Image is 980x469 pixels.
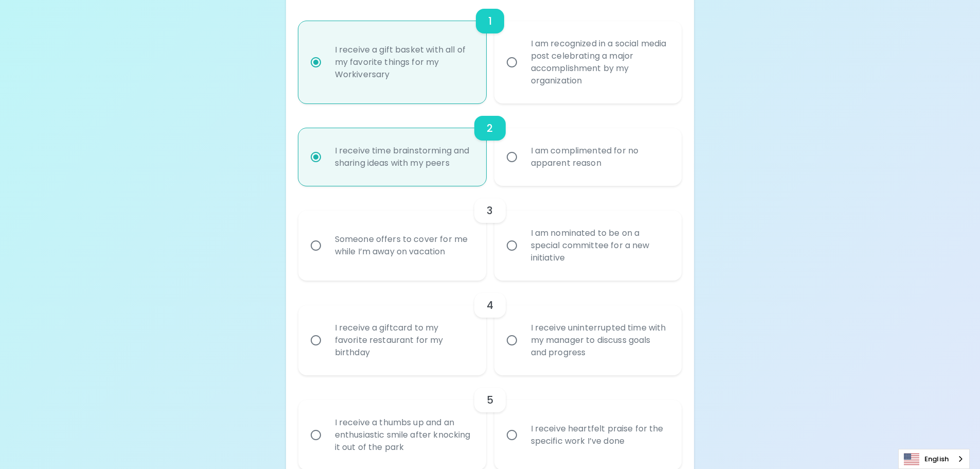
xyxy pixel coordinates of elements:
div: I receive heartfelt praise for the specific work I’ve done [523,410,676,460]
div: Language [898,449,970,469]
a: English [899,449,969,468]
div: I am recognized in a social media post celebrating a major accomplishment by my organization [523,25,676,99]
h6: 1 [488,13,492,29]
div: I am nominated to be on a special committee for a new initiative [523,215,676,276]
div: choice-group-check [298,186,682,281]
aside: Language selected: English [898,449,970,469]
div: I receive a thumbs up and an enthusiastic smile after knocking it out of the park [327,404,480,466]
h6: 3 [487,202,493,219]
div: I receive uninterrupted time with my manager to discuss goals and progress [523,309,676,371]
div: Someone offers to cover for me while I’m away on vacation [327,221,480,270]
h6: 4 [487,297,493,314]
div: I receive a giftcard to my favorite restaurant for my birthday [327,309,480,371]
div: choice-group-check [298,103,682,186]
div: I receive a gift basket with all of my favorite things for my Workiversary [327,31,480,93]
h6: 2 [487,120,493,136]
div: choice-group-check [298,281,682,375]
div: I am complimented for no apparent reason [523,132,676,182]
div: I receive time brainstorming and sharing ideas with my peers [327,132,480,182]
h6: 5 [487,392,493,408]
